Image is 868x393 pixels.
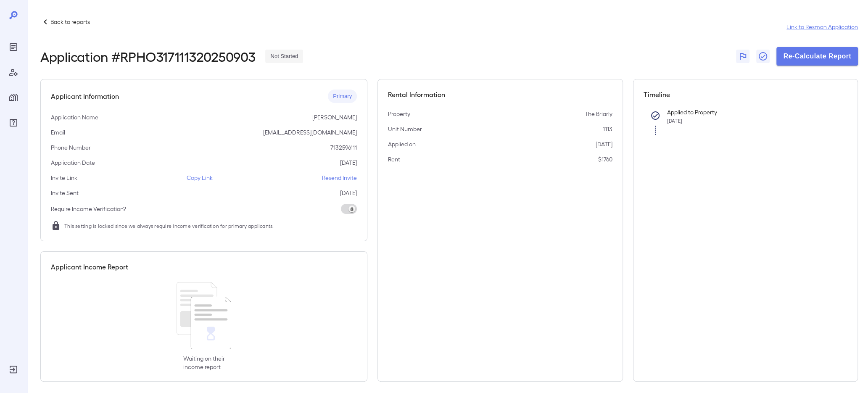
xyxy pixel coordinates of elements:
p: Unit Number [388,125,422,133]
button: Flag Report [736,50,749,63]
p: Rent [388,155,400,164]
span: [DATE] [667,118,682,124]
p: Phone Number [51,143,91,152]
h5: Rental Information [388,90,612,100]
div: Manage Properties [7,91,20,104]
div: Manage Users [7,66,20,79]
p: [DATE] [340,189,357,197]
h5: Timeline [644,90,848,100]
p: Application Date [51,158,95,167]
p: Resend Invite [322,174,357,182]
p: Email [51,128,65,137]
p: Copy Link [187,174,213,182]
div: Reports [7,40,20,54]
button: Re-Calculate Report [776,47,858,66]
span: Not Started [265,53,303,61]
h5: Applicant Information [51,91,119,101]
p: Property [388,110,410,118]
p: [DATE] [340,158,357,167]
p: The Briarly [585,110,612,118]
p: [DATE] [596,140,612,148]
p: Require Income Verification? [51,205,126,213]
p: 1113 [603,125,612,133]
div: FAQ [7,116,20,129]
a: Link to Resman Application [786,23,858,31]
p: Application Name [51,113,98,121]
p: Back to reports [50,18,90,26]
p: Invite Link [51,174,77,182]
p: [EMAIL_ADDRESS][DOMAIN_NAME] [263,128,357,137]
p: Applied to Property [667,108,834,116]
h2: Application # RPHO317111320250903 [40,49,255,64]
p: 7132596111 [330,143,357,152]
p: [PERSON_NAME] [312,113,357,121]
button: Close Report [756,50,770,63]
p: Invite Sent [51,189,79,197]
p: Waiting on their income report [183,354,225,371]
span: This setting is locked since we always require income verification for primary applicants. [64,222,274,230]
span: Primary [328,92,357,100]
div: Log Out [7,363,20,376]
h5: Applicant Income Report [51,262,128,272]
p: $1760 [598,155,612,164]
p: Applied on [388,140,416,148]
